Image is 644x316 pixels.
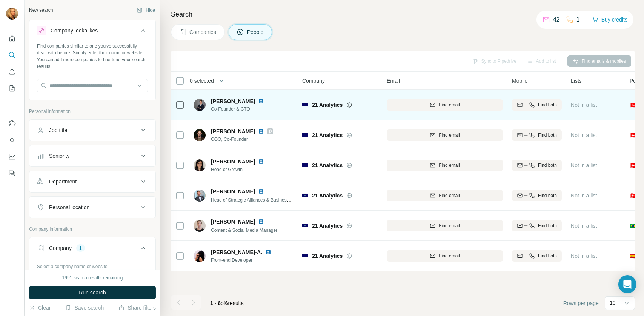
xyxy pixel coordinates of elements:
[265,249,271,255] img: LinkedIn logo
[618,275,636,293] div: Open Intercom Messenger
[439,253,460,259] span: Find email
[387,77,400,85] span: Email
[211,257,280,264] span: Front-end Developer
[312,252,343,260] span: 21 Analytics
[29,286,156,299] button: Run search
[439,102,460,108] span: Find email
[211,136,273,143] span: COO, Co-Founder
[571,102,597,108] span: Not in a list
[194,220,206,232] img: Avatar
[29,147,155,165] button: Seniority
[247,28,264,36] span: People
[538,192,557,199] span: Find both
[387,250,503,262] button: Find email
[630,192,636,199] span: 🇨🇭
[225,300,228,306] span: 6
[211,188,255,195] span: [PERSON_NAME]
[258,159,264,165] img: LinkedIn logo
[211,106,273,113] span: Co-Founder & CTO
[387,190,503,201] button: Find email
[65,304,104,311] button: Save search
[571,253,597,259] span: Not in a list
[211,128,255,135] span: [PERSON_NAME]
[6,8,18,20] img: Avatar
[194,129,206,141] img: Avatar
[630,252,636,260] span: 🇪🇸
[387,220,503,231] button: Find email
[211,218,255,225] span: [PERSON_NAME]
[211,97,255,105] span: [PERSON_NAME]
[538,102,557,108] span: Find both
[258,188,264,194] img: LinkedIn logo
[538,253,557,259] span: Find both
[210,300,244,306] span: results
[439,162,460,169] span: Find email
[571,132,597,138] span: Not in a list
[194,190,206,202] img: Avatar
[211,249,262,255] span: [PERSON_NAME]-A.
[29,173,155,191] button: Department
[194,159,206,171] img: Avatar
[630,162,636,169] span: 🇨🇭
[258,219,264,225] img: LinkedIn logo
[29,121,155,139] button: Job title
[302,194,308,197] img: Logo of 21 Analytics
[592,14,627,25] button: Buy credits
[302,254,308,257] img: Logo of 21 Analytics
[512,160,562,171] button: Find both
[29,7,53,14] div: New search
[630,222,636,230] span: 🇧🇷
[210,300,221,306] span: 1 - 6
[211,228,277,233] span: Content & Social Media Manager
[576,15,580,24] p: 1
[571,193,597,199] span: Not in a list
[29,226,156,233] p: Company information
[190,77,214,85] span: 0 selected
[439,192,460,199] span: Find email
[538,222,557,229] span: Find both
[131,5,160,16] button: Hide
[6,117,18,130] button: Use Surfe on LinkedIn
[387,99,503,111] button: Find email
[538,132,557,139] span: Find both
[571,223,597,229] span: Not in a list
[6,150,18,163] button: Dashboard
[571,77,582,85] span: Lists
[312,192,343,199] span: 21 Analytics
[387,129,503,141] button: Find email
[312,101,343,109] span: 21 Analytics
[302,224,308,227] img: Logo of 21 Analytics
[194,99,206,111] img: Avatar
[312,131,343,139] span: 21 Analytics
[49,152,69,160] div: Seniority
[312,162,343,169] span: 21 Analytics
[171,9,635,20] h4: Search
[194,250,206,262] img: Avatar
[6,65,18,79] button: Enrich CSV
[29,108,156,115] p: Personal information
[49,244,72,252] div: Company
[51,27,98,34] div: Company lookalikes
[439,132,460,139] span: Find email
[630,131,636,139] span: 🇨🇭
[512,250,562,262] button: Find both
[512,220,562,231] button: Find both
[387,160,503,171] button: Find email
[29,198,155,216] button: Personal location
[6,166,18,180] button: Feedback
[538,162,557,169] span: Find both
[439,222,460,229] span: Find email
[37,260,148,270] div: Select a company name or website
[6,48,18,62] button: Search
[6,133,18,147] button: Use Surfe API
[6,82,18,95] button: My lists
[512,99,562,111] button: Find both
[302,133,308,136] img: Logo of 21 Analytics
[221,300,225,306] span: of
[512,129,562,141] button: Find both
[76,245,85,251] div: 1
[49,126,67,134] div: Job title
[553,15,560,24] p: 42
[29,22,155,43] button: Company lookalikes
[29,239,155,260] button: Company1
